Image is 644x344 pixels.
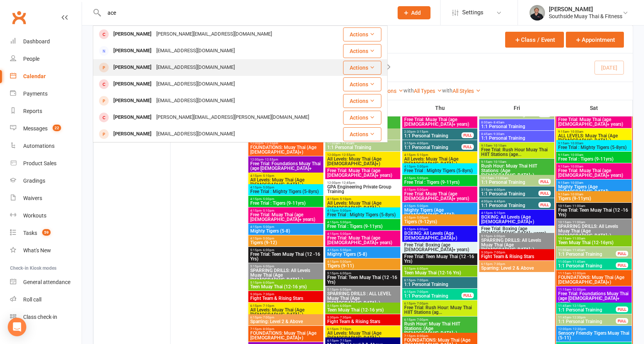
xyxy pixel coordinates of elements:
[111,62,154,73] div: [PERSON_NAME]
[154,95,237,106] div: [EMAIL_ADDRESS][DOMAIN_NAME]
[327,304,399,308] span: 5:15pm
[250,316,322,319] span: 6:15pm
[10,68,82,85] a: Calendar
[23,108,42,114] div: Reports
[250,327,322,331] span: 7:15pm
[558,185,630,194] span: Mighty Tigers (Age [DEMOGRAPHIC_DATA])
[10,308,82,326] a: Class kiosk mode
[404,228,476,231] span: 5:15pm
[558,288,630,291] span: 11:15am
[340,142,354,145] span: - 11:45am
[558,204,630,208] span: 10:15am
[461,144,474,150] div: FULL
[404,254,476,264] span: Free Trial: Teen Muay Thai (12 -16 Yrs)
[338,197,351,201] span: - 5:10pm
[558,264,616,268] span: 1:1 Personal Training
[343,111,381,125] button: Actions
[558,157,630,161] span: Free Trial : Tigers (9-11yrs)
[558,248,616,252] span: 11:00am
[111,45,154,56] div: [PERSON_NAME]
[404,176,476,180] span: 4:15pm
[481,211,553,215] span: 4:15pm
[481,188,539,192] span: 3:15pm
[250,293,322,296] span: 5:30pm
[566,32,624,48] button: Appointment
[23,143,55,149] div: Automations
[415,142,428,145] span: - 4:00pm
[558,165,630,168] span: 9:15am
[404,282,476,287] span: 1:1 Personal Training
[481,192,539,196] span: 1:1 Personal Training
[569,165,583,168] span: - 10:00am
[481,254,553,259] span: Fight Team & Rising Stars
[404,216,476,219] span: 4:15pm
[492,251,505,254] span: - 7:00pm
[404,168,476,173] span: Free Trial : Mighty Tigers (5-8yrs)
[261,304,274,308] span: - 7:10pm
[250,331,322,340] span: FOUNDATIONS: Muay Thai (Age [DEMOGRAPHIC_DATA]+)
[481,180,539,185] span: 1:1 Personal Training
[343,27,381,41] button: Actions
[250,178,322,187] span: All Levels: Muay Thai (Age [DEMOGRAPHIC_DATA]+)
[250,296,322,301] span: Fight Team & Rising Stars
[404,267,476,270] span: 5:15pm
[558,240,630,245] span: Teen Muay Thai (12-16yrs)
[263,158,278,161] span: - 12:55pm
[558,181,630,185] span: 9:15am
[154,62,237,73] div: [EMAIL_ADDRESS][DOMAIN_NAME]
[555,100,633,116] th: Sat
[23,160,56,166] div: Product Sales
[338,327,351,331] span: - 7:10pm
[327,185,399,194] span: GPA Engineering Private Group Training
[571,248,585,252] span: - 11:45am
[442,87,453,94] strong: with
[23,73,46,79] div: Calendar
[23,247,51,253] div: What's New
[23,314,57,320] div: Class check-in
[481,113,539,117] span: 1:1 Personal Training
[250,225,322,229] span: 4:15pm
[10,155,82,172] a: Product Sales
[404,180,476,185] span: Free Trial : Tigers (9-11yrs)
[403,87,414,94] strong: with
[327,291,399,305] span: SPARRING DRILLS : ALL LEVEL Muay Thai (Age [DEMOGRAPHIC_DATA]+)
[10,103,82,120] a: Reports
[327,209,399,212] span: 4:15pm
[10,85,82,103] a: Payments
[481,160,553,164] span: 9:15am
[558,221,630,224] span: 10:15am
[9,8,29,27] a: Clubworx
[261,281,274,284] span: - 6:00pm
[481,203,539,208] span: 1:1 Personal Training
[404,165,476,168] span: 4:15pm
[538,202,551,208] div: FULL
[338,304,351,308] span: - 6:00pm
[327,264,399,268] span: Tigers (9-11)
[23,279,70,285] div: General attendance
[481,238,553,252] span: SPARRING DRILLS: All Levels Muay Thai (Age [DEMOGRAPHIC_DATA]+)
[10,172,82,190] a: Gradings
[558,117,630,127] span: Free Trial: Muay Thai (age [DEMOGRAPHIC_DATA]+ years)
[481,144,553,147] span: 9:15am
[23,212,46,219] div: Workouts
[530,5,545,21] img: thumb_image1524148262.png
[10,50,82,68] a: People
[415,318,428,322] span: - 7:00pm
[571,316,586,319] span: - 12:30pm
[338,288,351,291] span: - 6:00pm
[338,248,351,252] span: - 5:00pm
[492,188,505,192] span: - 4:00pm
[327,168,399,178] span: Free Trial: Muay Thai (age [DEMOGRAPHIC_DATA]+ years)
[327,201,399,210] span: All Levels: Muay Thai (Age [DEMOGRAPHIC_DATA]+)
[327,236,399,245] span: Free Trial: Muay Thai (age [DEMOGRAPHIC_DATA]+ years)
[492,200,505,203] span: - 4:45pm
[261,225,274,229] span: - 5:00pm
[111,112,154,123] div: [PERSON_NAME]
[492,144,506,147] span: - 10:10am
[481,234,553,238] span: 5:15pm
[415,188,428,192] span: - 5:00pm
[398,6,430,19] button: Add
[404,219,476,224] span: Tigers (9-12yrs)
[327,327,399,331] span: 6:15pm
[154,45,237,56] div: [EMAIL_ADDRESS][DOMAIN_NAME]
